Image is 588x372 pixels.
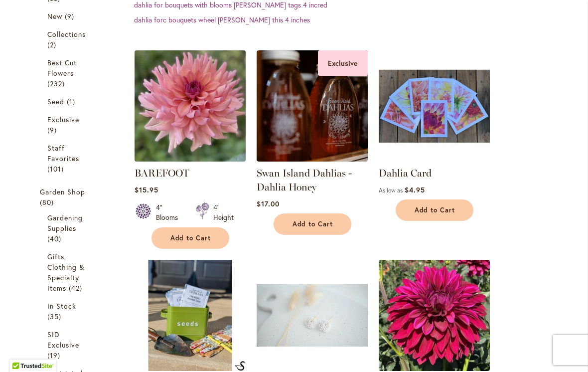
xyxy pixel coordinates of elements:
button: Add to Cart [396,199,473,221]
div: 4" Blooms [156,202,184,222]
span: Gardening Supplies [47,213,83,233]
span: 9 [65,11,77,21]
span: 1 [67,96,78,107]
span: 35 [47,311,64,322]
div: Exclusive [318,50,368,76]
span: New [47,11,62,21]
a: Group shot of Dahlia Cards [379,154,490,164]
span: Add to Cart [293,220,333,228]
img: Group shot of Dahlia Cards [379,50,490,162]
span: Best Cut Flowers [47,58,77,78]
button: Add to Cart [274,213,351,235]
a: Gifts, Clothing &amp; Specialty Items [47,251,88,293]
span: In Stock [47,301,76,311]
span: As low as [379,186,403,194]
img: Swan Island Dahlias - Dahlia Honey [257,50,368,162]
span: 232 [47,78,67,89]
div: 4' Height [213,202,234,222]
a: dahlia forc bouquets wheel [PERSON_NAME] this 4 inches [134,15,310,24]
a: BAREFOOT [135,167,189,179]
span: Collections [47,29,86,39]
span: $17.00 [257,199,280,208]
img: BAREFOOT [132,47,248,164]
img: Mixed Dahlia Seed [235,361,246,371]
span: Staff Favorites [47,143,79,163]
a: Swan Island Dahlias - Dahlia Honey [257,167,352,193]
span: 101 [47,164,66,174]
img: Hello Dahlia [379,260,490,371]
span: Add to Cart [415,206,455,214]
span: Garden Shop [40,187,86,196]
a: BAREFOOT [135,154,246,164]
a: Staff Favorites [47,143,88,174]
a: Seed [47,96,88,107]
a: Gardening Supplies [47,212,88,244]
span: $4.95 [405,185,425,194]
span: 40 [47,233,64,244]
span: 9 [47,125,59,135]
span: 42 [69,283,85,293]
span: SID Exclusive [47,330,79,350]
span: Seed [47,97,64,106]
img: Dahlia Mini Hoops [257,260,368,371]
span: Exclusive [47,115,79,124]
a: Exclusive [47,114,88,135]
a: Best Cut Flowers [47,57,88,89]
span: Add to Cart [170,234,211,242]
span: 2 [47,39,59,50]
iframe: Launch Accessibility Center [7,337,35,365]
a: Dahlia Card [379,167,432,179]
a: Garden Shop [40,186,95,207]
a: Collections [47,29,88,50]
span: Gifts, Clothing & Specialty Items [47,252,85,293]
a: New [47,11,88,21]
img: Mixed Dahlia Seed [135,260,246,371]
span: $15.95 [135,185,158,194]
span: 80 [40,197,56,207]
a: Swan Island Dahlias - Dahlia Honey Exclusive [257,154,368,164]
span: 19 [47,350,63,361]
a: In Stock [47,301,88,322]
a: SID Exclusive [47,329,88,361]
button: Add to Cart [151,227,229,249]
